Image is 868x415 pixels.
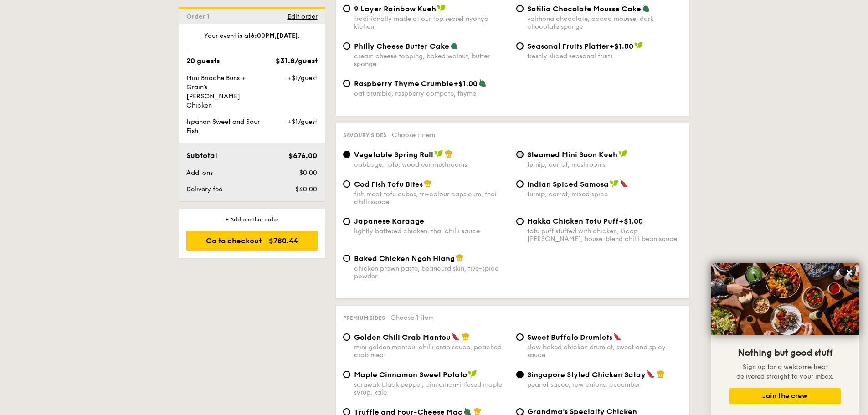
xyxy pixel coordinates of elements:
[516,151,524,158] input: Steamed Mini Soon Kuehturnip, carrot, mushrooms
[516,333,524,341] input: Sweet Buffalo Drumletsslow baked chicken drumlet, sweet and spicy sauce
[354,79,453,88] span: Raspberry Thyme Crumble
[434,150,443,158] img: icon-vegan.f8ff3823.svg
[343,80,350,87] input: Raspberry Thyme Crumble+$1.00oat crumble, raspberry compote, thyme
[343,180,350,188] input: Cod Fish Tofu Bitesfish meat tofu cubes, tri-colour capsicum, thai chilli sauce
[516,5,524,12] input: Satilia Chocolate Mousse Cakevalrhona chocolate, cacao mousse, dark chocolate sponge
[186,216,318,223] div: + Add another order
[186,56,220,67] div: 20 guests
[186,13,213,20] span: Order 1
[527,161,682,169] div: turnip, carrot, mushrooms
[527,333,612,342] span: Sweet Buffalo Drumlets
[527,42,609,51] span: Seasonal Fruits Platter
[343,315,385,321] span: Premium sides
[437,4,446,12] img: icon-vegan.f8ff3823.svg
[343,333,350,341] input: Golden Chili Crab Mantoumini golden mantou, chilli crab sauce, poached crab meat
[729,388,841,404] button: Join the crew
[516,180,524,188] input: Indian Spiced Samosaturnip, carrot, mixed spice
[186,151,217,160] span: Subtotal
[354,343,509,359] div: mini golden mantou, chilli crab sauce, poached crab meat
[186,231,318,251] div: Go to checkout - $780.44
[619,217,643,225] span: +$1.00
[634,41,643,50] img: icon-vegan.f8ff3823.svg
[354,333,451,342] span: Golden Chili Crab Mantou
[186,118,260,135] span: Ispahan Sweet and Sour Fish
[618,150,627,158] img: icon-vegan.f8ff3823.svg
[392,131,435,139] span: Choose 1 item
[295,185,317,193] span: $40.00
[354,180,423,189] span: Cod Fish Tofu Bites
[527,370,646,379] span: Singapore Styled Chicken Satay
[527,381,682,389] div: peanut sauce, raw onions, cucumber
[468,370,477,378] img: icon-vegan.f8ff3823.svg
[354,52,509,68] div: cream cheese topping, baked walnut, butter sponge
[186,169,213,177] span: Add-ons
[354,15,509,31] div: traditionally made at our top secret nyonya kichen
[343,255,350,262] input: Baked Chicken Ngoh Hiangchicken prawn paste, beancurd skin, five-spice powder
[288,13,318,20] span: Edit order
[842,265,857,280] button: Close
[343,218,350,225] input: Japanese Karaagelightly battered chicken, thai chilli sauce
[251,32,275,40] strong: 6:00PM
[527,150,617,159] span: Steamed Mini Soon Kueh
[527,52,682,60] div: freshly sliced seasonal fruits
[354,227,509,235] div: lightly battered chicken, thai chilli sauce
[609,42,633,51] span: +$1.00
[478,79,487,87] img: icon-vegetarian.fe4039eb.svg
[445,150,453,158] img: icon-chef-hat.a58ddaea.svg
[354,161,509,169] div: cabbage, tofu, wood ear mushrooms
[527,217,619,225] span: Hakka Chicken Tofu Puff
[452,333,460,341] img: icon-spicy.37a8142b.svg
[276,56,318,67] div: $31.8/guest
[527,190,682,198] div: turnip, carrot, mixed spice
[450,41,458,50] img: icon-vegetarian.fe4039eb.svg
[456,254,464,262] img: icon-chef-hat.a58ddaea.svg
[354,42,449,51] span: Philly Cheese Butter Cake
[647,370,655,378] img: icon-spicy.37a8142b.svg
[527,15,682,31] div: valrhona chocolate, cacao mousse, dark chocolate sponge
[354,265,509,280] div: chicken prawn paste, beancurd skin, five-spice powder
[343,42,350,50] input: Philly Cheese Butter Cakecream cheese topping, baked walnut, butter sponge
[287,118,317,126] span: +$1/guest
[527,180,609,189] span: Indian Spiced Samosa
[527,343,682,359] div: slow baked chicken drumlet, sweet and spicy sauce
[613,333,621,341] img: icon-spicy.37a8142b.svg
[186,31,318,48] div: Your event is at , .
[354,150,433,159] span: Vegetable Spring Roll
[424,179,432,188] img: icon-chef-hat.a58ddaea.svg
[516,42,524,50] input: Seasonal Fruits Platter+$1.00freshly sliced seasonal fruits
[343,132,386,138] span: Savoury sides
[736,363,834,380] span: Sign up for a welcome treat delivered straight to your inbox.
[657,370,665,378] img: icon-chef-hat.a58ddaea.svg
[527,227,682,243] div: tofu puff stuffed with chicken, kicap [PERSON_NAME], house-blend chilli bean sauce
[287,74,317,82] span: +$1/guest
[343,5,350,12] input: 9 Layer Rainbow Kuehtraditionally made at our top secret nyonya kichen
[462,333,470,341] img: icon-chef-hat.a58ddaea.svg
[354,217,424,225] span: Japanese Karaage
[354,90,509,97] div: oat crumble, raspberry compote, thyme
[620,179,628,188] img: icon-spicy.37a8142b.svg
[354,254,455,263] span: Baked Chicken Ngoh Hiang
[610,179,619,188] img: icon-vegan.f8ff3823.svg
[186,185,222,193] span: Delivery fee
[711,263,859,335] img: DSC07876-Edit02-Large.jpeg
[738,348,832,359] span: Nothing but good stuff
[277,32,298,40] strong: [DATE]
[354,190,509,206] div: fish meat tofu cubes, tri-colour capsicum, thai chilli sauce
[354,370,467,379] span: Maple Cinnamon Sweet Potato
[343,371,350,378] input: Maple Cinnamon Sweet Potatosarawak black pepper, cinnamon-infused maple syrup, kale
[642,4,650,12] img: icon-vegetarian.fe4039eb.svg
[516,371,524,378] input: Singapore Styled Chicken Sataypeanut sauce, raw onions, cucumber
[390,314,434,322] span: Choose 1 item
[354,5,436,13] span: 9 Layer Rainbow Kueh
[299,169,317,177] span: $0.00
[288,151,317,160] span: $676.00
[453,79,478,88] span: +$1.00
[516,218,524,225] input: Hakka Chicken Tofu Puff+$1.00tofu puff stuffed with chicken, kicap [PERSON_NAME], house-blend chi...
[186,74,246,109] span: Mini Brioche Buns + Grain's [PERSON_NAME] Chicken
[354,381,509,396] div: sarawak black pepper, cinnamon-infused maple syrup, kale
[527,5,641,13] span: Satilia Chocolate Mousse Cake
[343,151,350,158] input: Vegetable Spring Rollcabbage, tofu, wood ear mushrooms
